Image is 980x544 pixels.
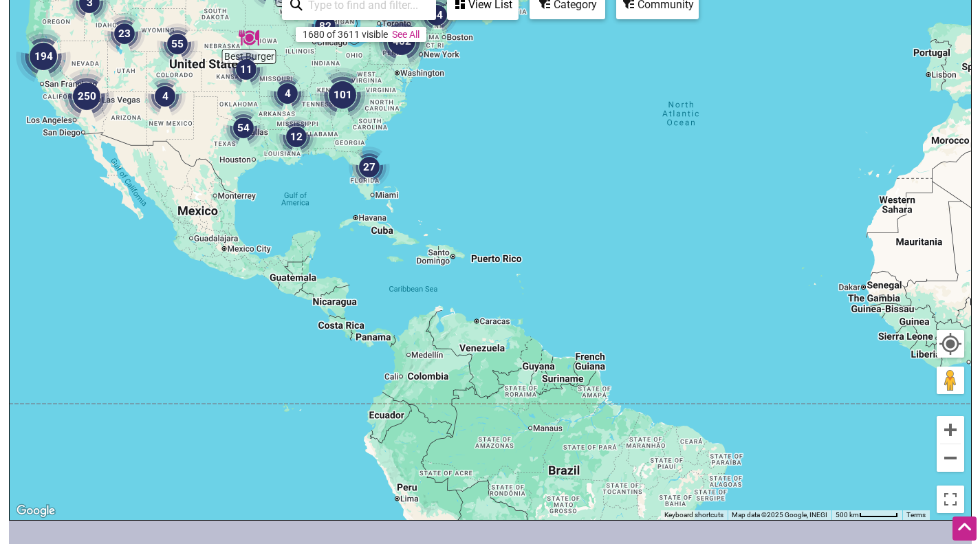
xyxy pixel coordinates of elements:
[937,367,964,394] button: Drag Pegman onto the map to open Street View
[10,23,76,89] div: 194
[98,8,151,60] div: 23
[151,18,204,70] div: 55
[54,63,120,129] div: 250
[13,502,58,520] img: Google
[303,29,388,40] div: 1680 of 3611 visible
[937,416,964,444] button: Zoom in
[831,510,902,520] button: Map Scale: 500 km per 53 pixels
[664,510,723,520] button: Keyboard shortcuts
[220,43,272,96] div: 11
[836,511,859,519] span: 500 km
[261,67,314,120] div: 4
[309,62,375,128] div: 101
[906,511,926,519] a: Terms
[217,102,270,154] div: 54
[936,486,963,513] button: Toggle fullscreen view
[13,502,58,520] a: Open this area in Google Maps (opens a new window)
[937,330,964,358] button: Your Location
[732,511,827,519] span: Map data ©2025 Google, INEGI
[270,111,323,163] div: 12
[392,29,420,40] a: See All
[139,70,191,122] div: 4
[937,444,964,472] button: Zoom out
[952,516,977,541] div: Scroll Back to Top
[343,141,395,193] div: 27
[233,22,265,54] div: Best Burger
[369,8,435,74] div: 402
